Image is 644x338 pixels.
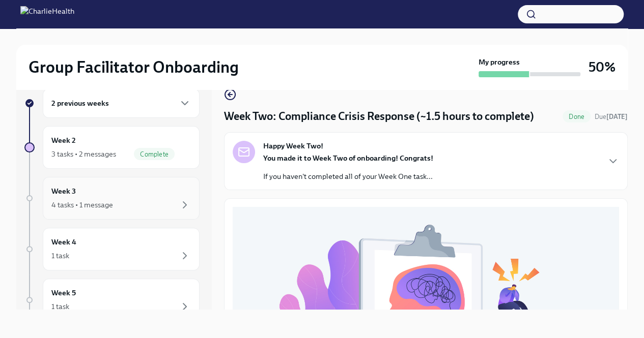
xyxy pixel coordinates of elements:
span: August 25th, 2025 09:00 [595,112,628,121]
div: 3 tasks • 2 messages [51,149,116,159]
h6: Week 5 [51,287,76,298]
strong: Happy Week Two! [263,141,323,151]
a: Week 23 tasks • 2 messagesComplete [24,126,200,169]
span: Due [595,113,628,120]
strong: My progress [479,57,520,67]
span: Done [563,113,591,120]
h3: 50% [589,58,615,76]
span: Complete [134,150,175,158]
div: 1 task [51,301,69,312]
h4: Week Two: Compliance Crisis Response (~1.5 hours to complete) [224,109,534,124]
h6: 2 previous weeks [51,98,109,109]
div: 4 tasks • 1 message [51,200,113,210]
h6: Week 4 [51,236,76,248]
p: If you haven't completed all of your Week One task... [263,171,433,181]
a: Week 51 task [24,279,200,321]
strong: [DATE] [606,113,628,120]
h6: Week 3 [51,186,76,197]
h6: Week 2 [51,135,76,146]
div: 2 previous weeks [43,88,200,118]
div: 1 task [51,251,69,261]
a: Week 34 tasks • 1 message [24,177,200,220]
h2: Group Facilitator Onboarding [29,57,239,77]
strong: You made it to Week Two of onboarding! Congrats! [263,153,433,163]
img: CharlieHealth [20,6,74,22]
a: Week 41 task [24,228,200,270]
